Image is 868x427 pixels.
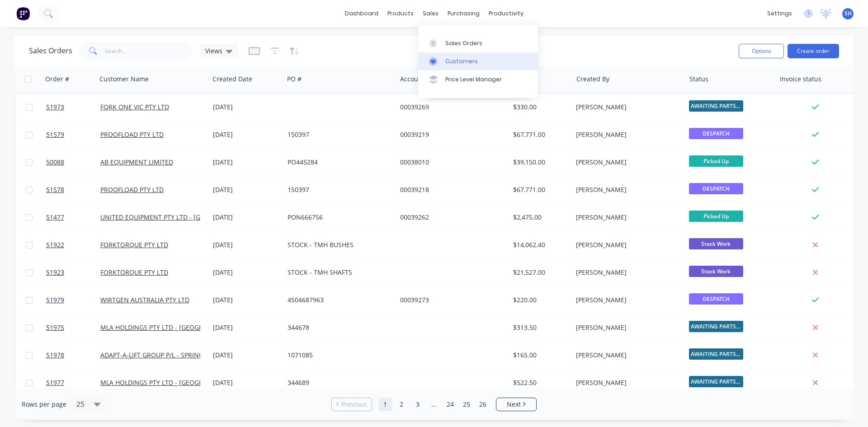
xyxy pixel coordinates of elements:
[400,213,500,222] div: 00039262
[400,158,500,167] div: 00038010
[513,351,566,360] div: $165.00
[213,185,280,194] div: [DATE]
[99,75,149,84] div: Customer Name
[443,398,457,411] a: Page 24
[689,155,743,167] span: Picked Up
[46,378,64,387] span: 51977
[46,121,100,148] a: 51579
[689,128,743,139] span: DESPATCH
[689,348,743,360] span: AWAITING PARTS ...
[576,75,609,84] div: Created By
[689,75,708,84] div: Status
[213,268,280,277] div: [DATE]
[46,130,64,139] span: 51579
[496,400,536,409] a: Next page
[100,213,256,221] a: UNITED EQUIPMENT PTY LTD - [GEOGRAPHIC_DATA]
[46,296,64,305] span: 51979
[513,240,566,249] div: $14,062.40
[513,103,566,112] div: $330.00
[418,34,538,52] a: Sales Orders
[513,296,566,305] div: $220.00
[46,94,100,121] a: 51973
[341,400,367,409] span: Previous
[689,211,743,222] span: Picked Up
[212,75,252,84] div: Created Date
[689,293,743,305] span: DESPATCH
[763,7,797,20] div: settings
[400,296,500,305] div: 00039273
[445,57,478,66] div: Customers
[213,130,280,139] div: [DATE]
[46,351,64,360] span: 51978
[689,183,743,194] span: DESPATCH
[205,46,222,56] span: Views
[788,44,839,58] button: Create order
[288,158,388,167] div: PO445284
[100,185,164,194] a: PROOFLOAD PTY LTD
[739,44,784,58] button: Options
[400,103,500,112] div: 00039269
[46,323,64,332] span: 51975
[513,378,566,387] div: $522.50
[418,52,538,70] a: Customers
[288,240,388,249] div: STOCK - TMH BUSHES
[46,259,100,286] a: 51923
[46,185,64,194] span: 51578
[576,323,676,332] div: [PERSON_NAME]
[445,39,482,47] div: Sales Orders
[29,47,72,55] h1: Sales Orders
[507,400,521,409] span: Next
[288,351,388,360] div: 1071085
[328,398,540,411] ul: Pagination
[576,268,676,277] div: [PERSON_NAME]
[513,268,566,277] div: $21,527.00
[378,398,392,411] a: Page 1 is your current page
[576,240,676,249] div: [PERSON_NAME]
[576,185,676,194] div: [PERSON_NAME]
[513,213,566,222] div: $2,475.00
[46,158,64,167] span: 50088
[411,398,425,411] a: Page 3
[46,314,100,341] a: 51975
[395,398,408,411] a: Page 2
[576,158,676,167] div: [PERSON_NAME]
[46,213,64,222] span: 51477
[213,240,280,249] div: [DATE]
[576,130,676,139] div: [PERSON_NAME]
[288,213,388,222] div: PON666756
[213,213,280,222] div: [DATE]
[46,286,100,314] a: 51979
[213,323,280,332] div: [DATE]
[46,369,100,396] a: 51977
[332,400,372,409] a: Previous page
[576,378,676,387] div: [PERSON_NAME]
[100,378,241,387] a: MLA HOLDINGS PTY LTD - [GEOGRAPHIC_DATA]
[213,378,280,387] div: [DATE]
[689,266,743,277] span: Stock Work
[213,158,280,167] div: [DATE]
[100,240,168,249] a: FORKTORQUE PTY LTD
[400,185,500,194] div: 00039218
[513,130,566,139] div: $67,771.00
[46,342,100,369] a: 51978
[383,7,418,20] div: products
[576,296,676,305] div: [PERSON_NAME]
[100,158,173,166] a: AB EQUIPMENT LIMITED
[443,7,484,20] div: purchasing
[513,185,566,194] div: $67,771.00
[46,176,100,203] a: 51578
[46,103,64,112] span: 51973
[16,7,30,20] img: Factory
[576,213,676,222] div: [PERSON_NAME]
[46,240,64,249] span: 51922
[288,296,388,305] div: 4504687963
[400,75,460,84] div: Accounting Order #
[780,75,821,84] div: Invoice status
[213,296,280,305] div: [DATE]
[100,103,169,111] a: FORK ONE VIC PTY LTD
[576,351,676,360] div: [PERSON_NAME]
[46,268,64,277] span: 51923
[46,204,100,231] a: 51477
[844,9,852,18] span: SH
[288,378,388,387] div: 344689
